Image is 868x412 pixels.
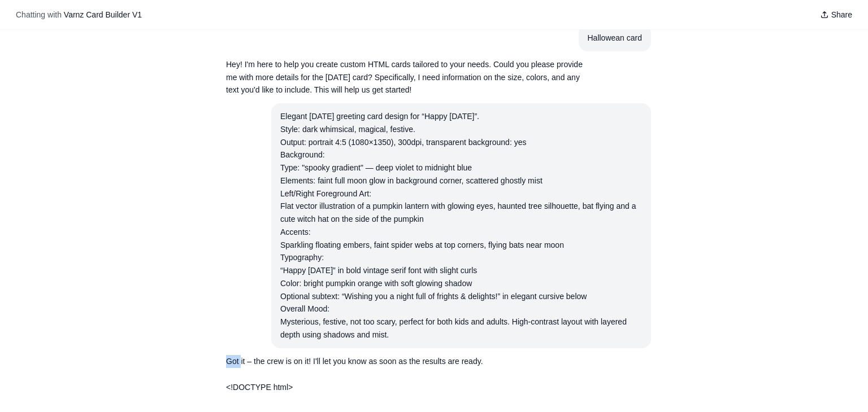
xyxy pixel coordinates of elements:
p: <!DOCTYPE html> [226,381,588,394]
div: Hallowean card [588,32,643,45]
span: Chatting with [16,9,62,20]
div: Color: bright pumpkin orange with soft glowing shadow [280,277,642,290]
section: Response [217,51,597,103]
span: Share [831,9,852,20]
div: Flat vector illustration of a pumpkin lantern with glowing eyes, haunted tree silhouette, bat fly... [280,200,642,226]
div: Left/Right Foreground Art: [280,187,642,200]
iframe: Chat Widget [811,358,868,412]
section: User message [579,25,652,51]
div: Elements: faint full moon glow in background corner, scattered ghostly mist [280,174,642,187]
div: Typography: [280,251,642,264]
div: Sparkling floating embers, faint spider webs at top corners, flying bats near moon [280,239,642,252]
div: Optional subtext: “Wishing you a night full of frights & delights!” in elegant cursive below [280,290,642,303]
div: Accents: [280,226,642,239]
div: Overall Mood: Mysterious, festive, not too scary, perfect for both kids and adults. High-contrast... [280,303,642,341]
span: Varnz Card Builder V1 [64,10,142,19]
section: User message [271,103,651,348]
section: Response [217,374,597,401]
div: “Happy [DATE]” in bold vintage serif font with slight curls [280,264,642,277]
div: Background: [280,148,642,161]
p: Got it – the crew is on it! I'll let you know as soon as the results are ready. [226,355,588,368]
div: Elegant [DATE] greeting card design for “Happy [DATE]”. Style: dark whimsical, magical, festive. ... [280,110,642,148]
p: Hey! I'm here to help you create custom HTML cards tailored to your needs. Could you please provi... [226,58,588,97]
div: Type: "spooky gradient" — deep violet to midnight blue [280,161,642,174]
section: Response [217,348,597,375]
button: Share [815,7,857,23]
button: Chatting with Varnz Card Builder V1 [11,7,146,23]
